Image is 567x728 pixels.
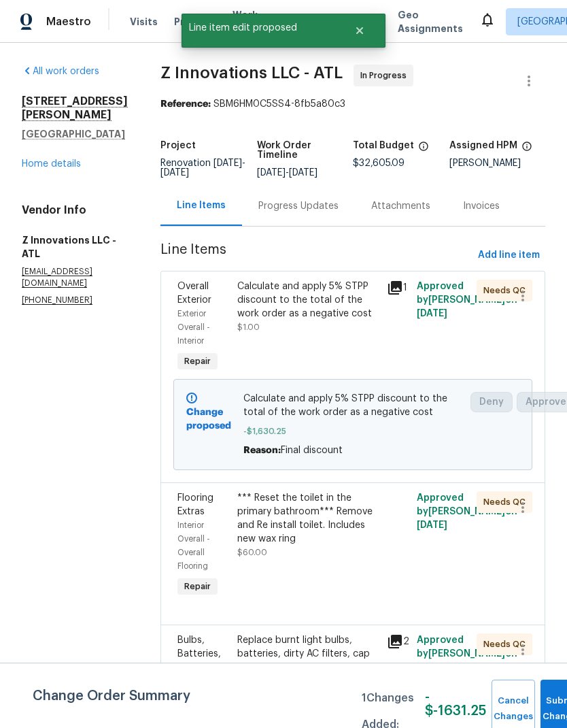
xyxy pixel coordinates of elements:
h5: Assigned HPM [449,141,517,150]
div: Attachments [371,199,430,213]
span: Needs QC [483,638,531,651]
button: Deny [470,392,513,412]
span: Approved by [PERSON_NAME] on [417,635,517,672]
span: Projects [174,15,216,29]
span: $1.00 [237,323,260,331]
span: Final discount [281,446,343,455]
span: Overall Exterior [177,282,211,305]
button: Add line item [472,243,545,268]
span: Calculate and apply 5% STPP discount to the total of the work order as a negative cost [243,392,463,419]
span: Maestro [46,15,91,29]
div: Progress Updates [258,199,339,213]
span: Flooring Extras [177,493,213,516]
span: Repair [179,580,216,593]
span: $32,605.09 [353,159,405,168]
span: Approved by [PERSON_NAME] on [417,282,517,318]
span: The total cost of line items that have been proposed by Opendoor. This sum includes line items th... [418,141,429,159]
span: [DATE] [257,168,286,178]
h5: Z Innovations LLC - ATL [22,233,128,261]
div: 2 [387,633,409,650]
span: Reason: [243,446,281,455]
span: Work Orders [233,8,267,35]
div: Invoices [463,199,500,213]
span: Approved by [PERSON_NAME] on [417,493,517,530]
span: Visits [130,15,158,29]
b: Change proposed [186,408,231,431]
span: Interior Overall - Overall Flooring [177,521,210,570]
span: $60.00 [237,548,267,557]
span: Z Innovations LLC - ATL [160,65,343,81]
span: Line Items [160,243,472,268]
span: [DATE] [160,168,189,178]
span: [DATE] [213,159,242,168]
h5: Project [160,141,196,150]
div: SBM6HM0C5SS4-8fb5a80c3 [160,97,545,111]
span: [DATE] [417,520,447,530]
span: Needs QC [483,495,531,509]
span: - [257,168,317,178]
span: - [160,159,245,178]
span: Line item edit proposed [182,14,337,42]
div: [PERSON_NAME] [449,159,546,168]
span: Needs QC [483,284,531,297]
span: [DATE] [289,168,317,178]
span: In Progress [360,69,412,82]
span: The hpm assigned to this work order. [521,141,532,159]
span: Exterior Overall - Interior [177,310,210,345]
div: *** Reset the toilet in the primary bathroom*** Remove and Re install toilet. Includes new wax ring [237,491,379,546]
div: Line Items [177,199,226,212]
span: Repair [179,354,216,368]
span: Renovation [160,159,245,178]
span: [DATE] [417,309,447,318]
a: Home details [22,159,81,169]
button: Close [337,17,382,44]
h5: Total Budget [353,141,414,150]
span: -$1,630.25 [243,425,463,438]
h5: Work Order Timeline [257,141,354,160]
span: Add line item [478,247,540,264]
b: Reference: [160,99,211,109]
span: Geo Assignments [398,8,463,35]
span: Bulbs, Batteries, AC Filters [177,635,221,672]
div: Calculate and apply 5% STPP discount to the total of the work order as a negative cost [237,280,379,320]
h4: Vendor Info [22,203,128,217]
a: All work orders [22,67,99,76]
div: 1 [387,280,409,296]
span: Cancel Changes [498,693,528,725]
